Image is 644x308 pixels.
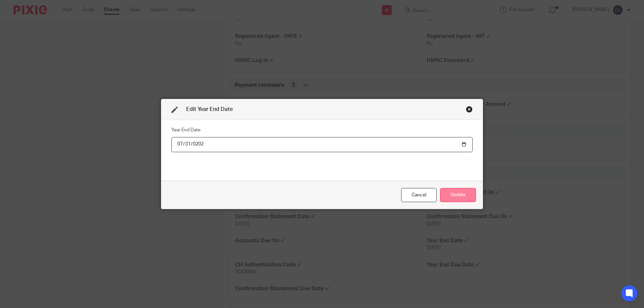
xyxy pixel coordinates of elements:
input: YYYY-MM-DD [171,137,473,152]
span: Edit Year End Date [186,107,233,112]
label: Year End Date [171,127,201,133]
div: Close this dialog window [401,188,437,202]
button: Update [440,188,476,202]
div: Close this dialog window [466,106,473,113]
